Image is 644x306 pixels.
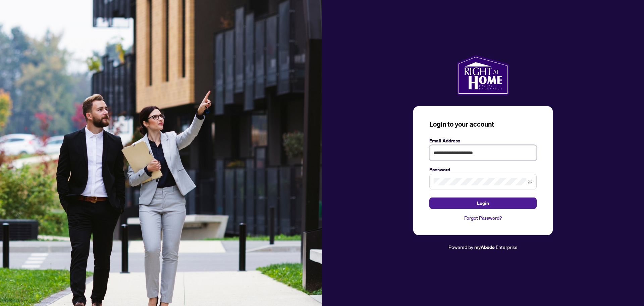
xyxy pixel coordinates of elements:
span: eye-invisible [528,179,532,184]
label: Email Address [429,137,537,144]
label: Password [429,166,537,173]
span: Powered by [448,244,473,250]
a: Forgot Password? [429,214,537,222]
button: Login [429,198,537,209]
a: myAbode [474,244,495,251]
span: Login [477,198,489,209]
h3: Login to your account [429,120,537,129]
img: ma-logo [457,55,509,95]
span: Enterprise [496,244,518,250]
